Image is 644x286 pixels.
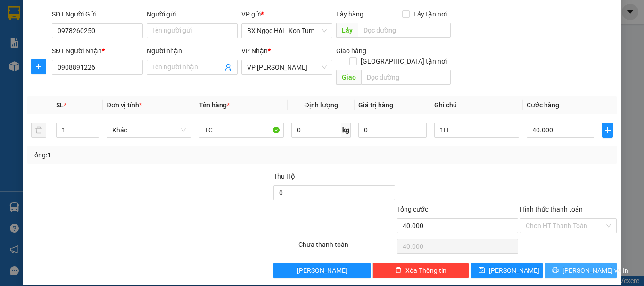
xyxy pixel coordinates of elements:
[336,23,358,38] span: Lấy
[241,9,332,19] div: VP gửi
[7,50,22,60] span: CR :
[552,267,559,274] span: printer
[147,9,238,19] div: Người gửi
[81,31,157,44] div: 0767535166
[336,47,366,55] span: Giao hàng
[32,63,46,70] span: plus
[8,31,74,44] div: 0397540562
[247,24,327,38] span: BX Ngọc Hồi - Kon Tum
[527,101,559,109] span: Cước hàng
[341,123,351,138] span: kg
[247,60,327,74] span: VP Thành Thái
[357,56,451,66] span: [GEOGRAPHIC_DATA] tận nơi
[81,8,157,31] div: BX Miền Đông
[410,9,451,19] span: Lấy tận nơi
[520,205,583,213] label: Hình thức thanh toán
[147,46,238,56] div: Người nhận
[304,101,338,109] span: Định lượng
[224,64,232,71] span: user-add
[56,101,64,109] span: SL
[479,267,485,274] span: save
[603,126,612,134] span: plus
[8,9,23,19] span: Gửi:
[297,265,347,276] span: [PERSON_NAME]
[199,101,230,109] span: Tên hàng
[489,265,539,276] span: [PERSON_NAME]
[273,172,295,180] span: Thu Hộ
[358,123,426,138] input: 0
[372,263,469,278] button: deleteXóa Thông tin
[8,8,74,31] div: BX Ngọc Hồi - Kon Tum
[358,101,393,109] span: Giá trị hàng
[397,205,428,213] span: Tổng cước
[358,23,451,38] input: Dọc đường
[297,239,396,256] div: Chưa thanh toán
[7,49,75,61] div: 120.000
[112,123,186,137] span: Khác
[545,263,617,278] button: printer[PERSON_NAME] và In
[562,265,628,276] span: [PERSON_NAME] và In
[434,123,519,138] input: Ghi Chú
[31,123,46,138] button: delete
[107,101,142,109] span: Đơn vị tính
[81,9,103,19] span: Nhận:
[336,70,361,85] span: Giao
[395,267,402,274] span: delete
[361,70,451,85] input: Dọc đường
[199,123,284,138] input: VD: Bàn, Ghế
[52,46,143,56] div: SĐT Người Nhận
[471,263,543,278] button: save[PERSON_NAME]
[76,65,89,79] span: SL
[336,10,363,18] span: Lấy hàng
[273,263,370,278] button: [PERSON_NAME]
[405,265,446,276] span: Xóa Thông tin
[31,150,249,160] div: Tổng: 1
[602,123,613,138] button: plus
[52,9,143,19] div: SĐT Người Gửi
[241,47,268,55] span: VP Nhận
[8,66,157,78] div: Tên hàng: TC ( : 2 )
[31,59,46,74] button: plus
[430,96,523,114] th: Ghi chú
